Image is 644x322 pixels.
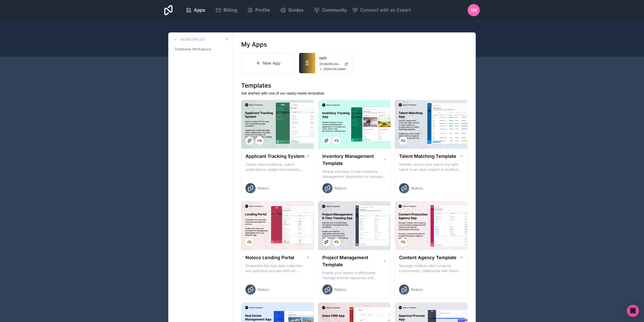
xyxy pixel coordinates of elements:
[319,62,348,66] a: [DOMAIN_NAME]
[243,5,274,16] a: Profile
[276,5,308,16] a: Guides
[335,240,339,244] img: Airtable Logo
[211,5,241,16] a: Billing
[399,162,463,172] p: Identify, source and match the right talent to an open project or position with our Talent Matchi...
[411,186,423,191] span: Noloco
[319,55,348,61] a: twfr
[323,67,348,71] span: [PERSON_NAME][EMAIL_ADDRESS][DOMAIN_NAME]
[241,41,267,49] h1: My Apps
[241,82,468,90] h1: Templates
[247,240,252,244] img: Airtable Logo
[352,7,411,14] button: Connect with an Expert
[322,7,347,14] span: Community
[401,139,405,143] img: Airtable Logo
[305,59,309,67] span: S
[174,47,211,52] span: Tradewise Workspace
[299,53,315,73] a: S
[399,153,456,160] h1: Talent Matching Template
[258,139,262,143] img: Airtable Logo
[182,5,209,16] a: Apps
[399,254,456,261] h1: Content Agency Template
[245,162,310,172] p: Create open positions, collect applications, assign interviewers, centralise candidate feedback a...
[411,287,423,292] span: Noloco
[172,45,229,54] a: Tradewise Workspace
[245,254,294,261] h1: Noloco Lending Portal
[322,153,383,167] h1: Inventory Management Template
[471,7,477,13] span: SM
[401,240,405,244] img: Airtable Logo
[258,287,269,292] span: Noloco
[335,139,339,143] img: Airtable Logo
[288,7,304,14] span: Guides
[399,263,463,273] p: Manage multiple client projects concurrently, collaborate with internal and external stakeholders...
[322,270,387,280] p: Enable your teams to effectively manage internal resources and execute client projects on time.
[335,287,346,292] span: Noloco
[245,153,304,160] h1: Applicant Tracking System
[255,7,270,14] span: Profile
[627,305,639,317] div: Open Intercom Messenger
[322,254,383,268] h1: Project Management Template
[258,186,269,191] span: Noloco
[180,37,205,42] h3: Workspaces
[194,7,205,14] span: Apps
[241,53,295,73] a: New App
[245,263,310,273] p: Streamline the loan data collection and approval process with our Lending Portal template.
[241,91,468,96] p: Get started with one of our ready-made templates
[322,169,387,179] p: Simple and easy to use Inventory Management Application to manage your stock, orders and Manufact...
[335,186,346,191] span: Noloco
[360,7,411,14] span: Connect with an Expert
[310,5,351,16] a: Community
[172,36,205,43] a: Workspaces
[319,62,342,66] span: [DOMAIN_NAME]
[223,7,237,14] span: Billing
